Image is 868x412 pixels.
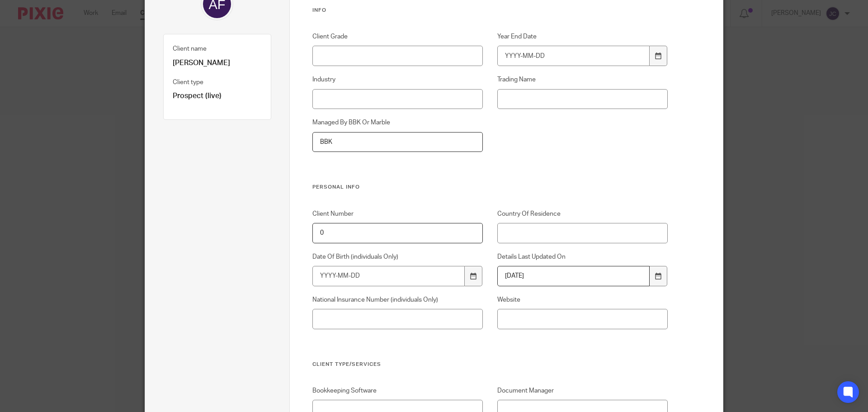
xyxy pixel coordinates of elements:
[497,75,668,84] label: Trading Name
[312,7,668,14] h3: Info
[497,386,668,395] label: Document Manager
[312,75,483,84] label: Industry
[497,266,650,286] input: Use the arrow keys to pick a date
[312,266,465,286] input: YYYY-MM-DD
[312,209,483,218] label: Client Number
[312,361,668,368] h3: Client type/services
[173,58,262,68] p: [PERSON_NAME]
[312,386,483,395] label: Bookkeeping Software
[497,32,668,41] label: Year End Date
[497,252,668,261] label: Details Last Updated On
[173,78,203,87] label: Client type
[312,295,483,304] label: National Insurance Number (individuals Only)
[312,118,483,127] label: Managed By BBK Or Marble
[173,44,207,53] label: Client name
[312,184,668,191] h3: Personal info
[497,209,668,218] label: Country Of Residence
[312,32,483,41] label: Client Grade
[497,295,668,304] label: Website
[312,252,483,261] label: Date Of Birth (individuals Only)
[497,46,650,66] input: YYYY-MM-DD
[173,91,262,101] p: Prospect (live)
